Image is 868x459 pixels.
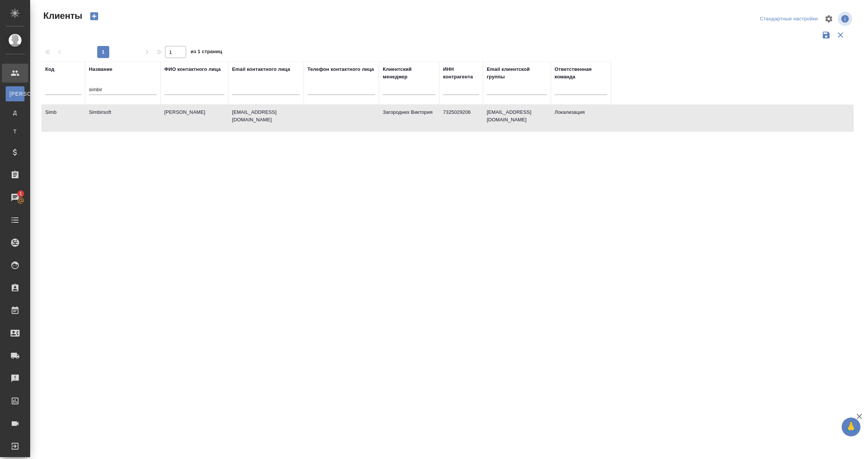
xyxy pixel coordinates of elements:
a: Т [6,124,24,139]
span: Д [9,109,21,116]
a: Д [6,105,24,120]
p: [EMAIL_ADDRESS][DOMAIN_NAME] [232,109,300,124]
td: [PERSON_NAME] [160,105,228,131]
button: Сбросить фильтры [833,28,848,42]
span: из 1 страниц [191,47,222,58]
a: 1 [2,188,28,207]
div: Email клиентской группы [487,66,547,81]
div: ИНН контрагента [443,66,479,81]
div: Название [89,66,112,73]
td: Simbirsoft [85,105,160,131]
td: Simb [41,105,85,131]
button: Создать [85,10,103,23]
span: [PERSON_NAME] [9,90,21,98]
a: [PERSON_NAME] [6,86,24,101]
button: Сохранить фильтры [819,28,833,42]
div: Телефон контактного лица [307,66,374,73]
td: Загородних Виктория [379,105,439,131]
div: Клиентский менеджер [383,66,436,81]
span: Клиенты [41,10,82,22]
button: 🙏 [842,418,860,436]
div: Ответственная команда [555,66,607,81]
td: [EMAIL_ADDRESS][DOMAIN_NAME] [483,105,551,131]
div: ФИО контактного лица [164,66,221,73]
span: Т [9,128,21,135]
div: Email контактного лица [232,66,290,73]
span: 1 [15,190,26,197]
div: split button [758,13,820,25]
td: Локализация [551,105,611,131]
span: Настроить таблицу [820,10,838,28]
td: 7325029206 [439,105,483,131]
div: Код [45,66,54,73]
span: Посмотреть информацию [838,12,854,26]
span: 🙏 [845,419,857,435]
